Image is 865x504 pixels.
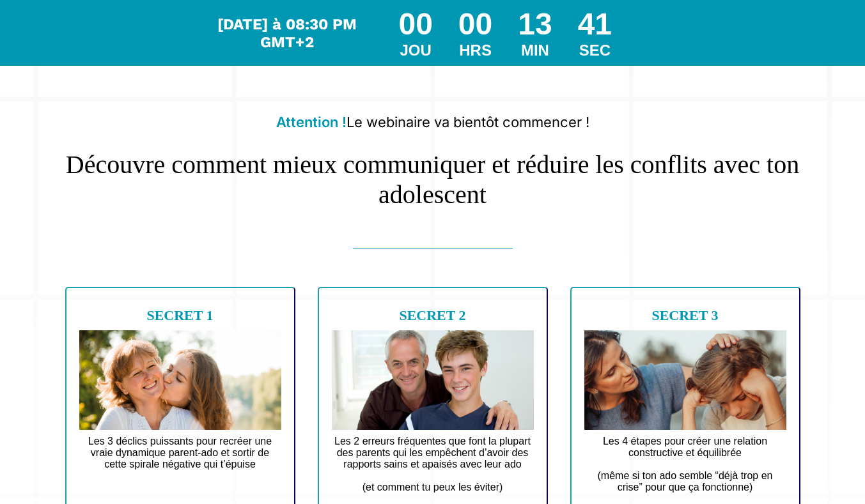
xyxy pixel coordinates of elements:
div: HRS [458,42,492,59]
div: Le webinar commence dans... [214,15,360,51]
div: SEC [578,42,612,59]
img: 6e5ea48f4dd0521e46c6277ff4d310bb_Design_sans_titre_5.jpg [584,330,786,430]
div: 13 [518,6,552,42]
span: [DATE] à 08:30 PM GMT+2 [217,15,357,51]
b: SECRET 2 [399,307,465,323]
text: Les 3 déclics puissants pour recréer une vraie dynamique parent-ado et sortir de cette spirale né... [79,432,281,485]
text: Les 4 étapes pour créer une relation constructive et équilibrée (même si ton ado semble “déjà tro... [584,432,786,496]
b: Attention ! [276,114,347,130]
img: 774e71fe38cd43451293438b60a23fce_Design_sans_titre_1.jpg [332,330,534,430]
b: SECRET 3 [651,307,718,323]
div: JOU [398,42,432,59]
h1: Découvre comment mieux communiquer et réduire les conflits avec ton adolescent [59,137,807,210]
b: SECRET 1 [146,307,213,323]
div: MIN [518,42,552,59]
div: 41 [578,6,612,42]
h2: Le webinaire va bientôt commencer ! [59,107,807,137]
div: 00 [458,6,492,42]
div: 00 [398,6,432,42]
text: Les 2 erreurs fréquentes que font la plupart des parents qui les empêchent d’avoir des rapports s... [332,432,534,496]
img: d70f9ede54261afe2763371d391305a3_Design_sans_titre_4.jpg [79,330,281,430]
